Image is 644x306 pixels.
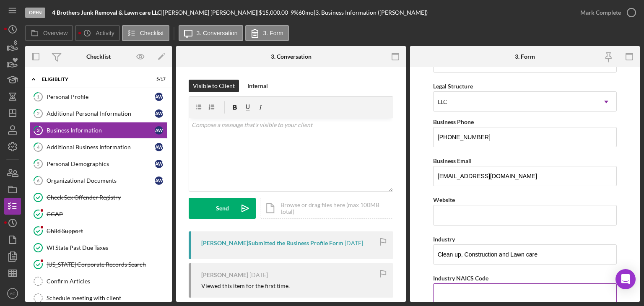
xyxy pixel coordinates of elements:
div: Additional Business Information [47,144,155,150]
a: 2Additional Personal InformationAW [29,105,168,122]
div: 5 / 17 [151,77,166,82]
button: 3. Conversation [179,25,243,41]
a: WI State Past Due Taxes [29,239,168,256]
b: 4 Brothers Junk Removal & Lawn care LLC [52,9,161,16]
a: 3Business InformationAW [29,122,168,139]
div: [PERSON_NAME] [PERSON_NAME] | [163,9,259,16]
div: Additional Personal Information [47,110,155,117]
tspan: 5 [37,161,39,166]
div: Check Sex Offender Registry [47,194,167,201]
div: LLC [438,99,447,105]
div: Visible to Client [193,80,235,92]
label: Website [433,196,455,203]
div: Business Information [47,127,155,134]
time: 2025-08-21 16:36 [249,272,268,278]
label: Activity [96,30,114,36]
label: Industry NAICS Code [433,275,488,282]
div: Open Intercom Messenger [615,269,636,289]
tspan: 3 [37,127,39,133]
div: [PERSON_NAME] Submitted the Business Profile Form [201,240,343,246]
a: [US_STATE] Corporate Records Search [29,256,168,273]
a: Child Support [29,223,168,239]
div: 3. Form [515,53,535,60]
a: 5Personal DemographicsAW [29,156,168,172]
button: Visible to Client [189,80,239,92]
div: 3. Conversation [271,53,312,60]
div: Confirm Articles [47,278,167,285]
button: Internal [243,80,272,92]
a: Confirm Articles [29,273,168,290]
label: Industry [433,236,455,243]
label: 3. Form [263,30,283,36]
div: CCAP [47,211,167,218]
button: 3. Form [245,25,289,41]
div: A W [155,126,163,135]
div: Personal Profile [47,93,155,100]
label: Checklist [140,30,164,36]
div: WI State Past Due Taxes [47,244,167,251]
div: A W [155,93,163,101]
div: Organizational Documents [47,177,155,184]
div: Eligiblity [42,77,145,82]
button: Checklist [122,25,169,41]
tspan: 4 [37,144,40,150]
div: A W [155,143,163,151]
div: Personal Demographics [47,161,155,167]
div: Open [25,8,45,18]
div: $15,000.00 [259,9,291,16]
a: 6Organizational DocumentsAW [29,172,168,189]
label: Overview [43,30,68,36]
a: CCAP [29,206,168,223]
div: Viewed this item for the first time. [201,283,290,289]
time: 2025-08-21 16:47 [345,240,363,246]
button: AC [4,285,21,302]
tspan: 2 [37,111,39,116]
div: 9 % [291,9,299,16]
div: A W [155,109,163,118]
button: Overview [25,25,73,41]
a: 1Personal ProfileAW [29,88,168,105]
button: Activity [75,25,119,41]
div: Schedule meeting with client [47,295,167,301]
div: Internal [247,80,268,92]
text: AC [10,291,15,296]
a: Check Sex Offender Registry [29,189,168,206]
label: Business Email [433,157,472,164]
tspan: 1 [37,94,39,99]
div: A W [155,176,163,185]
div: Send [216,198,229,219]
div: [US_STATE] Corporate Records Search [47,261,167,268]
div: Mark Complete [580,4,621,21]
div: Checklist [86,53,111,60]
div: [PERSON_NAME] [201,272,248,278]
div: A W [155,160,163,168]
tspan: 6 [37,178,40,183]
button: Send [189,198,256,219]
button: Mark Complete [572,4,640,21]
div: Child Support [47,228,167,234]
label: Business Phone [433,118,474,125]
label: 3. Conversation [197,30,238,36]
div: | [52,9,163,16]
div: 60 mo [299,9,314,16]
a: 4Additional Business InformationAW [29,139,168,156]
div: | 3. Business Information ([PERSON_NAME]) [314,9,428,16]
